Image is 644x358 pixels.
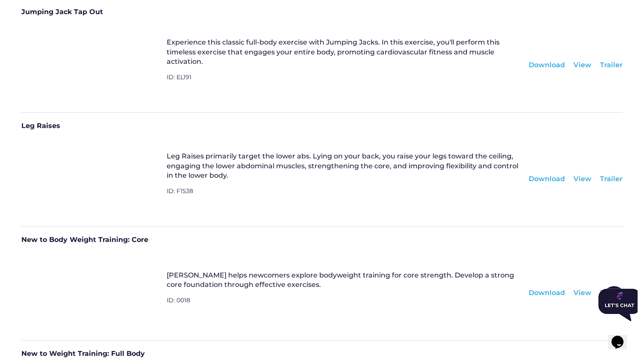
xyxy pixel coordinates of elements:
[167,296,520,316] div: ID: 0018
[573,174,591,184] div: View
[529,288,565,298] div: Download
[529,60,565,70] div: Download
[167,38,520,66] div: Experience this classic full-body exercise with Jumping Jacks. In this exercise, you'll perform t...
[595,285,638,325] iframe: chat widget
[573,60,591,70] div: View
[21,7,623,22] div: Jumping Jack Tap Out
[167,271,520,290] div: [PERSON_NAME] helps newcomers explore bodyweight training for core strength. Develop a strong cor...
[608,324,635,349] iframe: chat widget
[167,187,520,206] div: ID: F1538
[573,288,591,298] div: View
[167,73,520,92] div: ID: EL191
[21,121,623,136] div: Leg Raises
[529,174,565,184] div: Download
[600,174,623,184] div: Trailer
[3,3,46,36] img: Chat attention grabber
[21,235,623,250] div: New to Body Weight Training: Core
[600,60,623,70] div: Trailer
[167,152,520,180] div: Leg Raises primarily target the lower abs. Lying on your back, you raise your legs toward the cei...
